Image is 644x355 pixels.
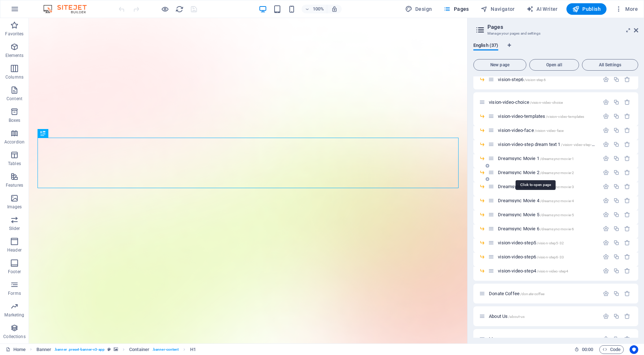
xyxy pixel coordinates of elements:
span: /dreamsync-movie-3 [540,185,574,189]
span: /vision-video-step-dream-text-1 [561,143,612,147]
span: /donate-coffee [520,292,544,296]
div: Duplicate [613,183,619,190]
span: /vision-step6-33 [537,255,564,259]
div: Remove [624,313,630,319]
div: Duplicate [613,290,619,297]
i: Reload page [175,5,184,13]
div: Remove [624,113,630,119]
span: /vision-video-face [535,129,564,133]
span: New page [477,63,523,67]
div: Duplicate [613,336,619,342]
div: Duplicate [613,254,619,260]
span: Click to open page [489,99,563,105]
span: Click to open page [498,114,584,119]
div: Remove [624,76,630,83]
i: This element is a customizable preset [108,347,111,351]
div: Settings [603,155,609,161]
h3: Manage your pages and settings [487,30,624,37]
span: 00 00 [582,345,593,354]
button: Click here to leave preview mode and continue editing [161,5,169,13]
span: Click to open page [498,212,574,217]
span: /vision-step6 [524,78,546,82]
div: Dreamsync Movie 1/dreamsync-movie-1 [496,156,599,161]
span: Click to open page [498,254,564,259]
span: Click to open page [489,314,525,319]
div: Remove [624,169,630,176]
button: Design [402,3,435,15]
div: Remove [624,240,630,246]
span: . banner-content [152,345,179,354]
span: . banner .preset-banner-v3-app [54,345,105,354]
span: Code [603,345,621,354]
span: /dreamsync-movie-6 [540,227,574,231]
span: Click to select. Double-click to edit [129,345,149,354]
div: Settings [603,313,609,319]
div: vision-video-step5/vision-step5-32 [496,240,599,245]
h6: Session time [574,345,593,354]
span: /dreamsync-movie-1 [540,157,574,161]
div: Donate Coffee/donate-coffee [487,291,599,296]
div: Duplicate [613,313,619,319]
div: Duplicate [613,76,619,83]
div: Remove [624,290,630,297]
span: Publish [572,5,601,13]
div: vision-video-choice/vision-video-choice [487,100,599,105]
p: Header [7,247,22,253]
span: Click to open page [498,240,564,245]
p: Columns [5,74,23,80]
div: Dreamsync Movie 3/dreamsync-movie-3 [496,184,599,189]
span: Click to open page [498,77,546,82]
span: Click to open page [498,226,574,231]
span: Click to open page [498,198,574,203]
span: AI Writer [526,5,558,13]
div: Settings [603,290,609,297]
span: Click to open page [489,291,544,296]
div: Settings [603,127,609,133]
p: Slider [9,226,20,231]
div: Duplicate [613,240,619,246]
div: Duplicate [613,127,619,133]
div: Duplicate [613,99,619,105]
div: Remove [624,226,630,232]
div: Remove [624,155,630,161]
button: New page [473,59,526,71]
span: Click to select. Double-click to edit [190,345,196,354]
h6: 100% [312,5,324,13]
button: AI Writer [523,3,561,15]
span: Dreamsync Movie 2 [498,170,574,175]
p: Favorites [5,31,23,37]
div: Remove [624,99,630,105]
span: Navigator [481,5,515,13]
div: Settings [603,212,609,218]
span: Click to open page [498,156,574,161]
nav: breadcrumb [36,345,196,354]
div: About Us/about-us [487,314,599,319]
p: Content [6,96,22,102]
div: Remove [624,268,630,274]
div: Mysync/members-dashboard [487,337,599,341]
div: Duplicate [613,226,619,232]
button: 100% [302,5,327,13]
div: Duplicate [613,212,619,218]
button: Usercentrics [630,345,638,354]
img: Editor Logo [41,5,96,13]
p: Images [7,204,22,210]
div: vision-video-step4/vision-video-step4 [496,269,599,273]
div: Settings [603,268,609,274]
div: Settings [603,198,609,204]
div: Duplicate [613,113,619,119]
div: Remove [624,183,630,190]
span: /vision-video-templates [546,115,584,119]
button: Publish [566,3,606,15]
div: Dreamsync Movie 4/dreamsync-movie-4 [496,198,599,203]
button: Open all [529,59,579,71]
p: Elements [5,53,24,58]
div: Remove [624,141,630,147]
div: vision-step6/vision-step6 [496,77,599,82]
span: All Settings [585,63,635,67]
div: Remove [624,254,630,260]
div: Duplicate [613,268,619,274]
div: vision-video-step dream text 1/vision-video-step-dream-text-1 [496,142,599,147]
span: Open all [533,63,576,67]
p: Collections [3,334,25,340]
